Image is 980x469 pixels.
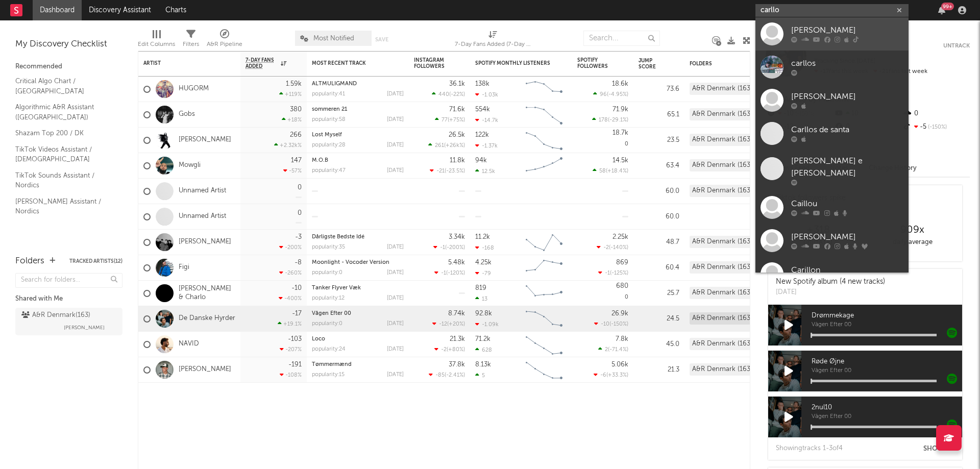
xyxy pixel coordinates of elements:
[447,245,463,251] span: -200 %
[451,92,463,97] span: -22 %
[387,347,404,352] div: [DATE]
[605,270,610,276] span: -1
[611,361,628,368] div: 5.06k
[387,168,404,174] div: [DATE]
[64,322,105,334] span: [PERSON_NAME]
[612,106,628,113] div: 71.9k
[387,244,404,250] div: [DATE]
[291,285,302,291] div: -10
[521,128,567,153] svg: Chart title
[639,287,679,300] div: 25.7
[312,336,404,342] div: Loco
[475,244,494,251] div: -168
[755,150,909,191] a: [PERSON_NAME] e [PERSON_NAME]
[755,51,909,84] a: carllos
[690,134,755,146] div: A&R Denmark (163)
[282,116,302,123] div: +18 %
[475,81,489,87] div: 138k
[611,270,627,276] span: -125 %
[446,143,463,149] span: +26k %
[605,347,608,353] span: 2
[791,264,903,277] div: Carillon
[179,187,226,195] a: Unnamed Artist
[225,58,235,68] button: Filter by Artist
[611,322,627,327] span: -150 %
[448,347,463,353] span: +80 %
[791,91,903,103] div: [PERSON_NAME]
[278,320,302,327] div: +19.1 %
[639,185,679,198] div: 60.0
[15,128,112,139] a: Shazam Top 200 / DK
[475,60,552,66] div: Spotify Monthly Listeners
[179,340,199,349] a: NAVID
[902,120,970,134] div: -5
[475,157,487,164] div: 94k
[600,92,607,97] span: 96
[288,336,302,342] div: -103
[15,38,122,51] div: My Discovery Checklist
[475,142,498,149] div: -1.37k
[639,58,664,70] div: Jump Score
[597,244,628,251] div: ( )
[279,244,302,251] div: -200 %
[179,285,235,302] a: [PERSON_NAME] & Charlo
[902,107,970,120] div: 0
[594,372,628,378] div: ( )
[612,234,628,240] div: 2.25k
[280,372,302,378] div: -108 %
[755,257,909,290] a: Carillon
[441,270,446,276] span: -1
[15,273,122,288] input: Search for folders...
[290,106,302,113] div: 380
[612,130,628,136] div: 18.7k
[179,365,231,374] a: [PERSON_NAME]
[521,153,567,179] svg: Chart title
[15,196,112,217] a: [PERSON_NAME] Assistant / Nordics
[387,372,404,378] div: [DATE]
[791,231,903,243] div: [PERSON_NAME]
[755,4,909,17] input: Search for artists
[429,372,465,378] div: ( )
[618,58,628,68] button: Filter by Spotify Followers
[435,143,444,149] span: 261
[475,234,490,240] div: 11.2k
[441,347,447,353] span: -2
[812,414,962,420] span: Vågen Efter 00
[312,158,404,163] div: M.O.B
[143,60,220,66] div: Artist
[521,255,567,281] svg: Chart title
[312,117,346,122] div: popularity: 58
[599,117,608,123] span: 178
[435,116,465,123] div: ( )
[312,81,404,87] div: ALTMULIGMAND
[592,116,628,123] div: ( )
[446,373,463,378] span: -2.41 %
[791,198,903,210] div: Caillou
[475,295,487,302] div: 13
[812,322,962,328] span: Vågen Efter 00
[776,442,843,455] div: Showing track s 1- 3 of 4
[207,38,242,51] div: A&R Pipeline
[432,91,465,97] div: ( )
[312,132,342,138] a: Lost Myself
[446,168,463,174] span: -23.5 %
[690,261,755,274] div: A&R Denmark (163)
[639,109,679,121] div: 65.1
[609,117,627,123] span: -29.1 %
[690,236,755,248] div: A&R Denmark (163)
[577,128,628,153] div: 0
[312,311,351,316] a: Vågen Efter 00
[435,373,445,378] span: -85
[639,364,679,376] div: 21.3
[387,142,404,148] div: [DATE]
[521,230,567,255] svg: Chart title
[138,26,175,55] div: Edit Columns
[279,295,302,302] div: -400 %
[279,269,302,276] div: -260 %
[440,245,445,251] span: -1
[938,6,945,14] button: 99+
[599,168,606,174] span: 58
[428,142,465,149] div: ( )
[312,107,404,112] div: sommeren 21
[436,168,445,174] span: -21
